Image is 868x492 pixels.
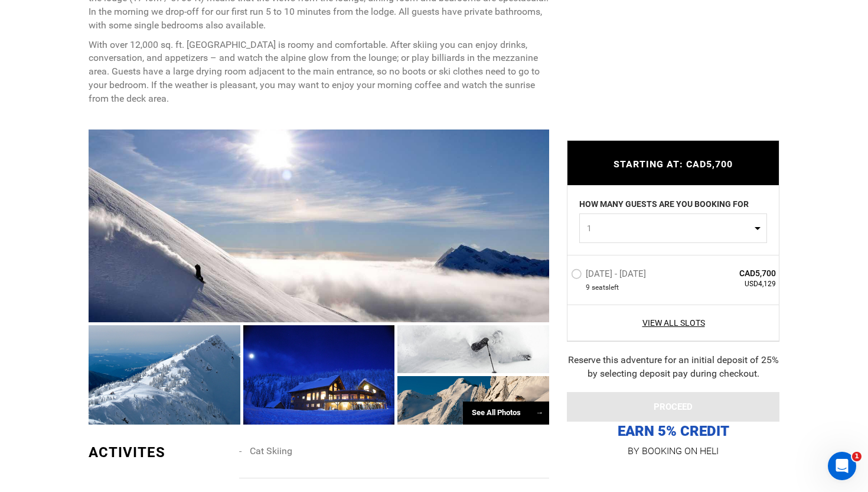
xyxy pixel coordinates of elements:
a: View All Slots [571,316,776,328]
span: CAD5,700 [690,267,776,279]
span: USD4,129 [690,279,776,289]
span: 1 [587,222,752,234]
span: → [536,408,543,417]
span: 9 [586,282,590,292]
span: 1 [852,452,862,461]
div: ACTIVITES [89,442,230,462]
span: STARTING AT: CAD5,700 [614,158,733,170]
button: PROCEED [567,392,779,422]
p: With over 12,000 sq. ft. [GEOGRAPHIC_DATA] is roomy and comfortable. After skiing you can enjoy d... [89,38,549,106]
span: seat left [592,282,619,292]
div: Reserve this adventure for an initial deposit of 25% by selecting deposit pay during checkout. [567,353,779,380]
label: [DATE] - [DATE] [571,268,649,282]
label: HOW MANY GUESTS ARE YOU BOOKING FOR [579,198,749,213]
span: Cat Skiing [250,445,292,457]
button: 1 [579,213,767,242]
iframe: Intercom live chat [828,452,856,480]
p: BY BOOKING ON HELI [567,443,779,459]
div: See All Photos [463,402,549,425]
span: s [605,282,609,292]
